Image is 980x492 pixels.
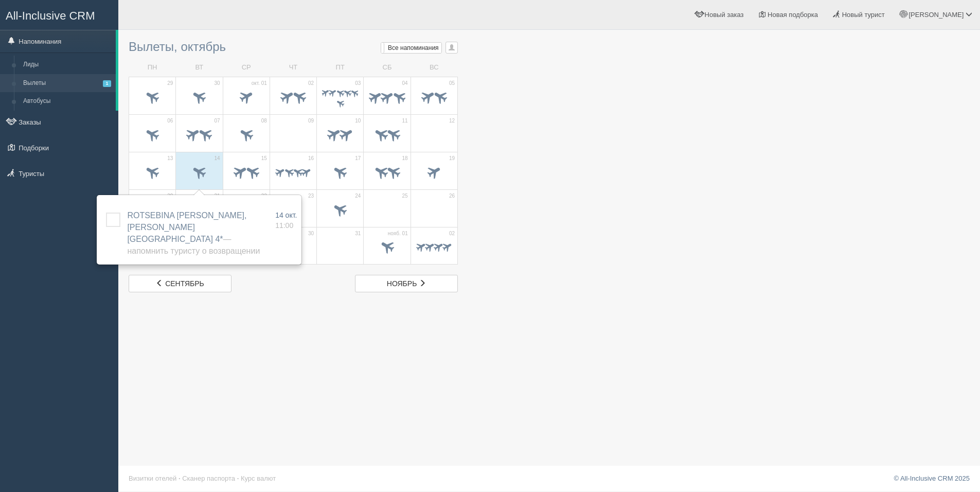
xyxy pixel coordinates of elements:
span: 11:00 [275,221,293,230]
td: ПТ [317,59,364,77]
span: 30 [308,230,314,237]
a: сентябрь [129,275,231,292]
span: — Напомнить туристу о возвращении [127,235,260,255]
td: ВТ [176,59,223,77]
a: Курс валют [241,475,276,482]
td: ВС [411,59,457,77]
span: 23 [308,192,314,200]
span: 14 [214,155,220,162]
span: 30 [214,80,220,87]
td: СР [223,59,270,77]
span: 08 [261,117,267,125]
span: 26 [449,192,455,200]
span: 22 [261,192,267,200]
span: 05 [449,80,455,87]
a: Автобусы [19,92,116,111]
span: Все напоминания [388,44,439,51]
span: 04 [402,80,408,87]
td: ЧТ [270,59,316,77]
h3: Вылеты, октябрь [129,40,458,54]
span: ROTSEBINA [PERSON_NAME], [PERSON_NAME][GEOGRAPHIC_DATA] 4* [127,211,260,255]
span: ноябрь [387,279,417,288]
span: 14 окт. [275,211,297,219]
span: All-Inclusive CRM [6,9,95,22]
span: · [179,475,181,482]
span: Новая подборка [768,11,818,19]
span: Новый турист [842,11,885,19]
span: 31 [355,230,361,237]
span: 17 [355,155,361,162]
span: 10 [355,117,361,125]
span: [PERSON_NAME] [908,11,964,19]
span: 15 [261,155,267,162]
span: 09 [308,117,314,125]
a: ноябрь [355,275,458,292]
span: 1 [103,80,111,87]
a: Лиды [19,56,116,74]
a: All-Inclusive CRM [1,1,118,29]
span: 29 [167,80,173,87]
span: сентябрь [165,279,204,288]
span: Новый заказ [705,11,744,19]
td: ПН [129,59,176,77]
span: нояб. 01 [388,230,408,237]
span: 21 [214,192,220,200]
span: · [237,475,239,482]
span: 06 [167,117,173,125]
span: 11 [402,117,408,125]
span: 03 [355,80,361,87]
span: 02 [308,80,314,87]
span: 25 [402,192,408,200]
a: Вылеты1 [19,74,116,93]
span: 24 [355,192,361,200]
span: 12 [449,117,455,125]
span: 07 [214,117,220,125]
a: Визитки отелей [129,475,176,482]
span: 19 [449,155,455,162]
span: 20 [167,192,173,200]
span: 02 [449,230,455,237]
a: ROTSEBINA [PERSON_NAME], [PERSON_NAME][GEOGRAPHIC_DATA] 4*— Напомнить туристу о возвращении [127,211,260,255]
span: 16 [308,155,314,162]
span: 18 [402,155,408,162]
span: окт. 01 [252,80,267,87]
a: 14 окт. 11:00 [275,210,297,231]
a: © All-Inclusive CRM 2025 [894,475,970,482]
a: Сканер паспорта [182,475,235,482]
td: СБ [364,59,411,77]
span: 13 [167,155,173,162]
